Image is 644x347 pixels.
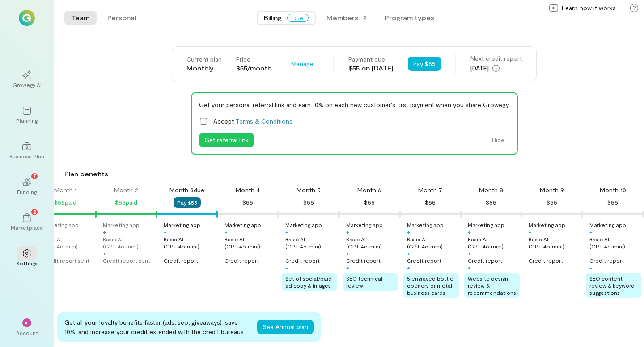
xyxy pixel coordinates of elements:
[547,197,557,208] div: $55
[377,11,441,25] button: Program types
[257,320,314,334] button: See Annual plan
[589,275,635,296] span: SEO content review & keyword suggestions
[348,64,394,73] div: $55 on [DATE]
[54,197,76,208] div: $55 paid
[11,224,43,231] div: Marketplace
[17,188,37,195] div: Funding
[348,55,394,64] div: Payment due
[54,186,77,194] div: Month 1
[468,275,516,296] span: Website design review & recommendations
[600,186,626,194] div: Month 10
[468,250,471,257] div: +
[303,197,314,208] div: $55
[42,257,89,264] div: Credit report sent
[285,257,320,264] div: Credit report
[468,228,471,235] div: +
[11,63,43,95] a: Growegy AI
[242,197,253,208] div: $55
[257,11,316,25] button: BillingDue
[186,55,222,64] div: Current plan
[100,11,143,25] button: Personal
[470,54,522,63] div: Next credit report
[468,264,471,271] div: +
[11,206,43,238] a: Marketplace
[11,99,43,131] a: Planning
[164,228,167,235] div: +
[346,228,349,235] div: +
[346,275,382,289] span: SEO technical review
[297,186,321,194] div: Month 5
[236,186,260,194] div: Month 4
[326,13,367,22] div: Members · 2
[346,250,349,257] div: +
[319,11,374,25] button: Members · 2
[529,235,580,250] div: Basic AI (GPT‑4o‑mini)
[487,133,510,147] button: Hide
[407,250,410,257] div: +
[103,228,106,235] div: +
[407,257,441,264] div: Credit report
[285,275,332,289] span: Set of social/paid ad copy & images
[607,197,618,208] div: $55
[291,59,314,68] span: Manage
[468,257,502,264] div: Credit report
[186,64,222,73] div: Monthly
[213,116,292,126] span: Accept
[408,57,441,71] button: Pay $55
[589,264,593,271] div: +
[164,221,200,228] div: Marketing app
[529,228,532,235] div: +
[64,169,640,178] div: Plan benefits
[346,264,349,271] div: +
[286,57,319,71] button: Manage
[589,257,624,264] div: Credit report
[33,207,36,215] span: 2
[346,257,381,264] div: Credit report
[589,235,641,250] div: Basic AI (GPT‑4o‑mini)
[11,242,43,274] a: Settings
[225,235,276,250] div: Basic AI (GPT‑4o‑mini)
[357,186,381,194] div: Month 6
[486,197,496,208] div: $55
[169,186,204,194] div: Month 3 due
[479,186,503,194] div: Month 8
[103,257,150,264] div: Credit report sent
[164,257,198,264] div: Credit report
[64,318,250,336] div: Get all your loyalty benefits faster (ads, seo, giveaways), save 10%, and increase your credit ex...
[33,172,36,180] span: 7
[425,197,436,208] div: $55
[346,221,383,228] div: Marketing app
[225,257,259,264] div: Credit report
[16,117,38,124] div: Planning
[418,186,442,194] div: Month 7
[164,250,167,257] div: +
[562,4,616,12] span: Learn how it works
[236,55,271,64] div: Price
[529,250,532,257] div: +
[236,117,292,125] a: Terms & Conditions
[589,250,593,257] div: +
[285,250,288,257] div: +
[11,135,43,167] a: Business Plan
[13,81,42,88] div: Growegy AI
[287,14,309,22] span: Due
[468,221,504,228] div: Marketing app
[11,170,43,202] a: Funding
[589,221,626,228] div: Marketing app
[364,197,375,208] div: $55
[17,260,38,267] div: Settings
[174,197,201,208] button: Pay $55
[16,329,38,336] div: Account
[468,235,520,250] div: Basic AI (GPT‑4o‑mini)
[285,228,288,235] div: +
[199,133,254,147] button: Get referral link
[285,264,288,271] div: +
[346,235,398,250] div: Basic AI (GPT‑4o‑mini)
[407,264,410,271] div: +
[407,221,444,228] div: Marketing app
[236,64,271,73] div: $55/month
[225,228,228,235] div: +
[407,228,410,235] div: +
[42,235,94,250] div: Basic AI (GPT‑4o‑mini)
[42,221,79,228] div: Marketing app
